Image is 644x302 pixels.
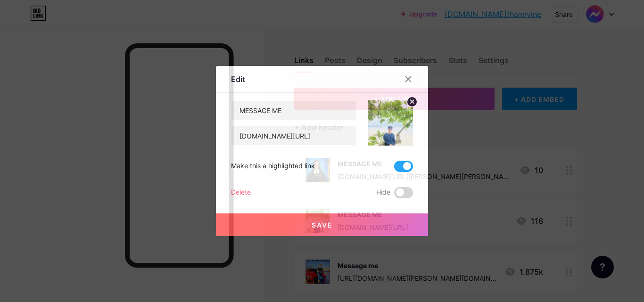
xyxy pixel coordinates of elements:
[376,187,390,198] span: Hide
[312,221,333,229] span: Save
[231,73,245,85] div: Edit
[231,187,251,198] div: Delete
[231,101,356,120] input: Title
[231,126,356,145] input: URL
[231,161,315,172] div: Make this a highlighted link
[216,213,428,236] button: Save
[368,100,413,146] img: link_thumbnail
